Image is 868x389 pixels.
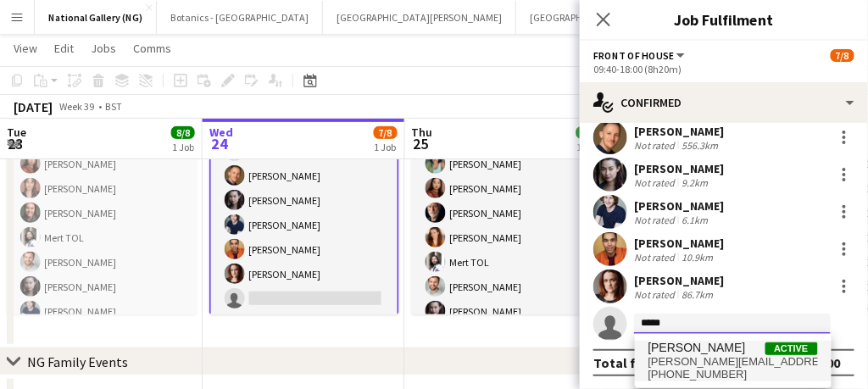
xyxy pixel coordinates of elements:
[577,141,599,153] div: 1 Job
[576,126,600,139] span: 8/8
[634,161,724,176] div: [PERSON_NAME]
[593,354,651,371] div: Total fee
[634,139,678,152] div: Not rated
[157,1,323,34] button: Botanics - [GEOGRAPHIC_DATA]
[831,49,854,62] span: 7/8
[14,98,53,115] div: [DATE]
[678,251,716,264] div: 10.9km
[580,8,868,31] h3: Job Fulfilment
[7,64,197,314] app-job-card: 09:40-18:00 (8h20m)8/8National Gallery National Gallery1 RoleFront of House8/809:40-18:00 (8h20m)...
[54,41,74,56] span: Edit
[209,125,233,140] span: Wed
[172,141,194,153] div: 1 Job
[634,124,724,139] div: [PERSON_NAME]
[634,176,678,189] div: Not rated
[412,64,602,314] app-job-card: 09:40-18:00 (8h20m)8/8National Gallery National Gallery1 RoleFront of House8/809:40-18:00 (8h20m)...
[516,1,637,34] button: [GEOGRAPHIC_DATA]
[91,41,116,56] span: Jobs
[634,214,678,226] div: Not rated
[648,355,818,369] span: nadia.wyn@outlook.com
[678,139,721,152] div: 556.3km
[7,37,44,59] a: View
[580,82,868,123] div: Confirmed
[634,251,678,264] div: Not rated
[375,141,397,153] div: 1 Job
[84,37,123,59] a: Jobs
[35,1,157,34] button: National Gallery (NG)
[171,126,195,139] span: 8/8
[765,342,818,355] span: Active
[209,84,399,317] app-card-role: Front of House2A7/809:40-18:00 (8h20m)Mert TOL[PERSON_NAME][PERSON_NAME][PERSON_NAME][PERSON_NAME...
[409,134,433,153] span: 25
[412,125,433,140] span: Thu
[7,125,26,140] span: Tue
[634,236,724,251] div: [PERSON_NAME]
[678,176,711,189] div: 9.2km
[27,353,128,370] div: NG Family Events
[634,198,724,214] div: [PERSON_NAME]
[648,341,746,355] span: Nadia Abouayen
[648,368,818,381] span: +4407811512165
[634,273,724,288] div: [PERSON_NAME]
[593,49,687,62] button: Front of House
[678,214,711,226] div: 6.1km
[133,41,171,56] span: Comms
[593,63,854,75] div: 09:40-18:00 (8h20m)
[323,1,516,34] button: [GEOGRAPHIC_DATA][PERSON_NAME]
[593,49,674,62] span: Front of House
[126,37,178,59] a: Comms
[412,123,602,353] app-card-role: Front of House8/809:40-18:00 (8h20m)[PERSON_NAME][PERSON_NAME][PERSON_NAME][PERSON_NAME]Mert TOL[...
[634,288,678,301] div: Not rated
[105,100,122,113] div: BST
[209,64,399,314] app-job-card: 09:40-18:00 (8h20m)7/8National Gallery National Gallery1 RoleFront of House2A7/809:40-18:00 (8h20...
[56,100,98,113] span: Week 39
[47,37,81,59] a: Edit
[7,123,197,353] app-card-role: Front of House8/809:40-18:00 (8h20m)[PERSON_NAME][PERSON_NAME][PERSON_NAME]Mert TOL[PERSON_NAME][...
[678,288,716,301] div: 86.7km
[374,126,398,139] span: 7/8
[14,41,37,56] span: View
[207,134,233,153] span: 24
[4,134,26,153] span: 23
